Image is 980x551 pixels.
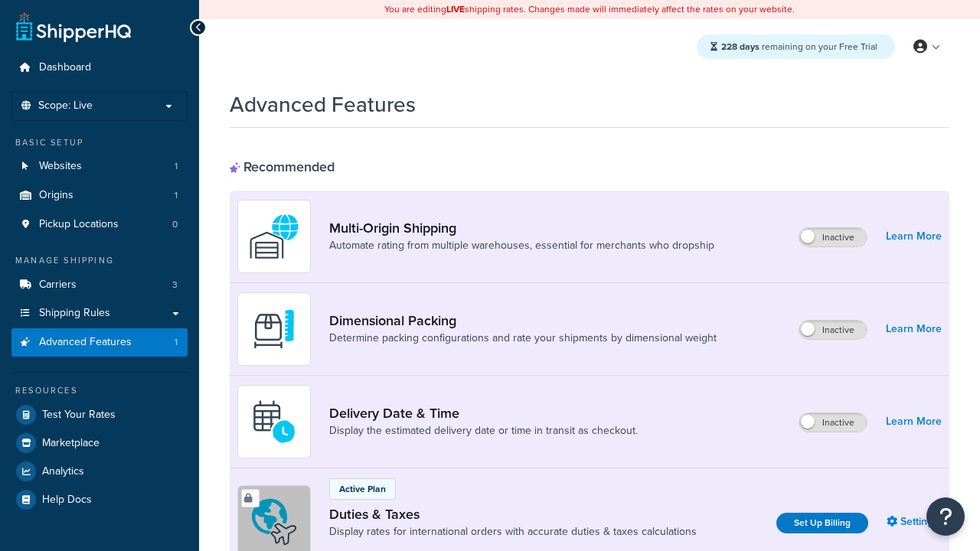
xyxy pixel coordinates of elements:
[11,152,188,181] a: Websites1
[887,511,942,533] a: Settings
[230,90,416,119] h1: Advanced Features
[721,40,877,54] span: remaining on your Free Trial
[42,465,84,478] span: Analytics
[11,271,188,299] li: Carriers
[11,152,188,181] li: Websites
[39,61,91,74] span: Dashboard
[11,181,188,210] a: Origins1
[39,307,110,320] span: Shipping Rules
[11,271,188,299] a: Carriers3
[39,279,77,292] span: Carriers
[776,513,868,533] a: Set Up Billing
[11,328,188,357] li: Advanced Features
[886,318,942,340] a: Learn More
[11,210,188,239] a: Pickup Locations0
[172,218,178,231] span: 0
[329,524,697,540] a: Display rates for international orders with accurate duties & taxes calculations
[39,336,132,349] span: Advanced Features
[42,437,100,450] span: Marketplace
[329,331,717,346] a: Determine packing configurations and rate your shipments by dimensional weight
[11,401,188,429] a: Test Your Rates
[175,160,178,173] span: 1
[799,228,867,246] label: Inactive
[446,2,465,16] b: LIVE
[38,99,93,112] span: Scope: Live
[247,210,301,263] img: WatD5o0RtDAAAAAElFTkSuQmCC
[329,506,697,523] a: Duties & Taxes
[172,279,178,292] span: 3
[175,189,178,202] span: 1
[230,158,335,175] div: Recommended
[721,40,759,54] strong: 228 days
[11,210,188,239] li: Pickup Locations
[247,395,301,448] img: gfkeb5ejjkALwAAAABJRU5ErkJggg==
[799,413,867,432] label: Inactive
[886,226,942,247] a: Learn More
[11,486,188,514] a: Help Docs
[329,423,638,439] a: Display the estimated delivery date or time in transit as checkout.
[339,482,386,496] p: Active Plan
[11,136,188,149] div: Basic Setup
[11,328,188,357] a: Advanced Features1
[39,218,119,231] span: Pickup Locations
[329,238,714,253] a: Automate rating from multiple warehouses, essential for merchants who dropship
[329,220,714,236] a: Multi-Origin Shipping
[799,321,867,339] label: Inactive
[926,497,965,536] button: Open Resource Center
[175,336,178,349] span: 1
[329,312,717,329] a: Dimensional Packing
[11,429,188,457] a: Marketplace
[42,409,116,422] span: Test Your Rates
[247,302,301,356] img: DTVBYsAAAAAASUVORK5CYII=
[42,494,92,507] span: Help Docs
[329,405,638,422] a: Delivery Date & Time
[11,384,188,397] div: Resources
[11,254,188,267] div: Manage Shipping
[11,54,188,82] a: Dashboard
[39,160,82,173] span: Websites
[886,411,942,432] a: Learn More
[11,181,188,210] li: Origins
[11,299,188,328] a: Shipping Rules
[39,189,73,202] span: Origins
[11,458,188,485] a: Analytics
